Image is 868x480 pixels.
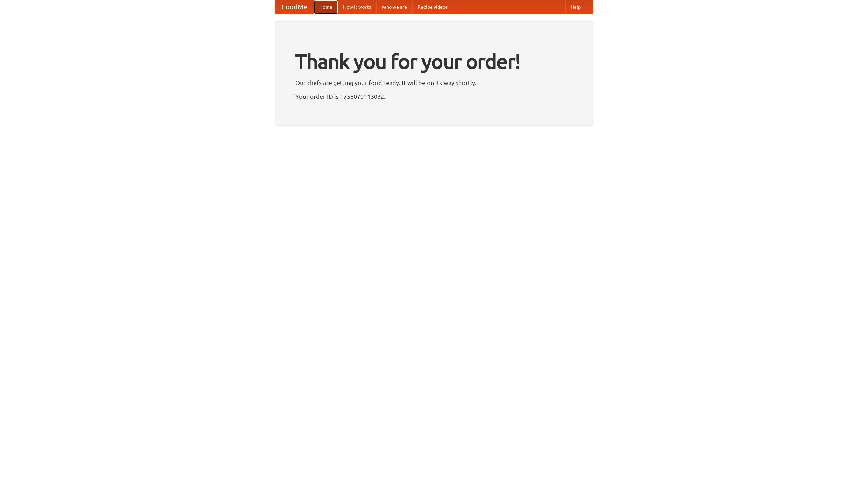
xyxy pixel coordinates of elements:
[565,0,586,14] a: Help
[338,0,376,14] a: How it works
[376,0,412,14] a: Who we are
[412,0,453,14] a: Recipe videos
[295,78,573,88] p: Our chefs are getting your food ready. It will be on its way shortly.
[275,0,314,14] a: FoodMe
[314,0,338,14] a: Home
[295,91,573,101] p: Your order ID is 1758070113032.
[295,45,573,78] h1: Thank you for your order!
